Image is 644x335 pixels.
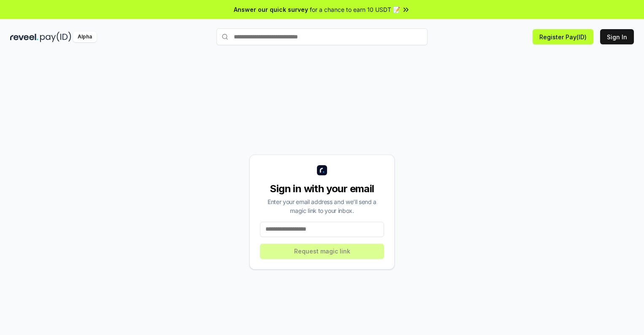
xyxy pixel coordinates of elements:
div: Alpha [73,32,97,42]
button: Sign In [600,29,634,44]
div: Sign in with your email [260,182,384,196]
span: Answer our quick survey [234,5,308,14]
span: for a chance to earn 10 USDT 📝 [310,5,400,14]
img: pay_id [40,32,71,42]
div: Enter your email address and we’ll send a magic link to your inbox. [260,197,384,215]
img: logo_small [317,165,327,175]
img: reveel_dark [10,32,38,42]
button: Register Pay(ID) [533,29,593,44]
